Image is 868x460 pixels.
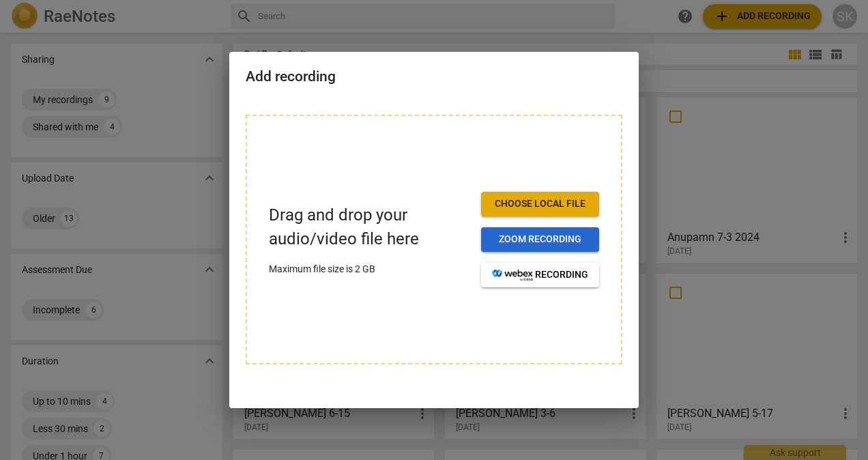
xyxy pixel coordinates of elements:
[269,203,470,251] p: Drag and drop your audio/video file here
[492,197,588,211] span: Choose local file
[481,192,599,216] button: Choose local file
[481,263,599,287] button: recording
[492,268,588,282] span: recording
[492,233,588,246] span: Zoom recording
[269,262,470,276] p: Maximum file size is 2 GB
[246,68,622,85] h2: Add recording
[481,227,599,252] button: Zoom recording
